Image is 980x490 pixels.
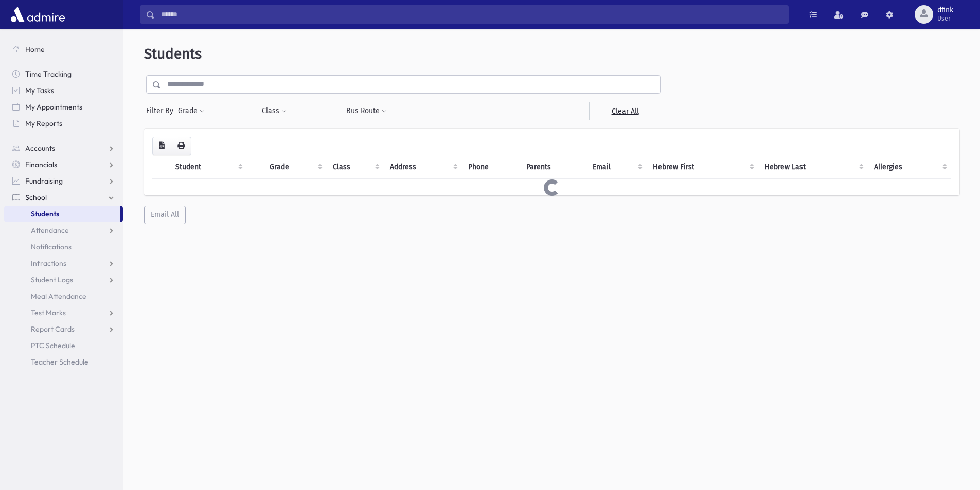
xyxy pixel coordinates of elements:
span: Filter By [146,105,177,116]
span: Meal Attendance [31,292,86,301]
th: Class [327,155,384,179]
a: Infractions [4,255,123,271]
span: My Tasks [25,86,54,95]
th: Hebrew First [647,155,758,179]
a: Meal Attendance [4,288,123,304]
a: Test Marks [4,304,123,321]
th: Address [384,155,462,179]
a: Time Tracking [4,66,123,82]
span: Time Tracking [25,69,72,79]
a: My Appointments [4,99,123,115]
th: Hebrew Last [758,155,868,179]
span: My Reports [25,119,62,128]
span: Student Logs [31,275,73,284]
th: Email [586,155,647,179]
span: Financials [25,160,57,169]
a: Teacher Schedule [4,354,123,370]
span: User [937,14,953,23]
a: Notifications [4,239,123,255]
a: Students [4,206,120,222]
span: Home [25,45,45,54]
a: Financials [4,156,123,173]
th: Phone [462,155,520,179]
a: Report Cards [4,321,123,337]
a: School [4,189,123,206]
span: My Appointments [25,102,82,112]
span: Fundraising [25,176,63,186]
span: Accounts [25,143,55,153]
a: Home [4,41,123,58]
button: Bus Route [346,102,387,120]
span: Notifications [31,242,72,251]
a: My Reports [4,115,123,132]
th: Student [169,155,247,179]
span: Report Cards [31,324,75,334]
th: Grade [263,155,326,179]
a: Attendance [4,222,123,239]
span: School [25,193,47,202]
th: Allergies [868,155,951,179]
a: My Tasks [4,82,123,99]
a: Fundraising [4,173,123,189]
span: Infractions [31,259,66,268]
span: Attendance [31,226,69,235]
span: dfink [937,6,953,14]
a: PTC Schedule [4,337,123,354]
button: CSV [152,137,171,155]
span: PTC Schedule [31,341,75,350]
button: Grade [177,102,205,120]
img: AdmirePro [8,4,67,25]
span: Students [144,45,202,62]
a: Accounts [4,140,123,156]
th: Parents [520,155,586,179]
a: Student Logs [4,271,123,288]
input: Search [155,5,788,24]
button: Class [261,102,287,120]
span: Teacher Schedule [31,357,88,367]
a: Clear All [589,102,661,120]
button: Print [171,137,191,155]
span: Students [31,209,59,219]
span: Test Marks [31,308,66,317]
button: Email All [144,206,186,224]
